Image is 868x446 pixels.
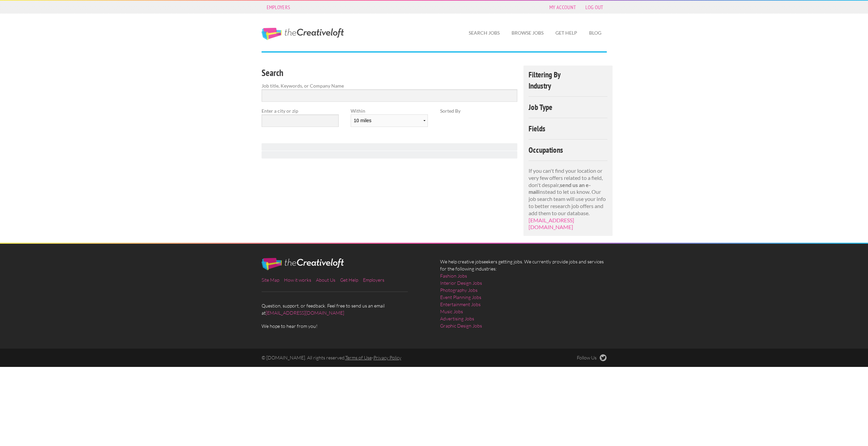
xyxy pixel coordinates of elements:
label: Job title, Keywords, or Company Name [262,82,518,89]
div: © [DOMAIN_NAME]. All rights reserved. - [255,354,523,361]
h3: Search [262,67,518,79]
a: Advertising Jobs [440,315,474,322]
a: Follow Us [577,354,607,361]
a: Entertainment Jobs [440,301,481,308]
a: Interior Design Jobs [440,279,482,286]
h4: Occupations [529,146,608,154]
a: Photography Jobs [440,286,478,294]
a: My Account [546,2,579,12]
label: Enter a city or zip [262,107,339,114]
a: Employers [263,2,294,12]
a: [EMAIL_ADDRESS][DOMAIN_NAME] [266,310,344,316]
a: How it works [284,277,311,283]
h4: Fields [529,125,608,132]
label: Sorted By [440,107,517,114]
a: Music Jobs [440,308,463,315]
p: If you can't find your location or very few offers related to a field, don't despair, instead to ... [529,167,608,231]
h4: Filtering By [529,71,608,78]
a: Blog [584,25,607,41]
div: We help creative jobseekers getting jobs. We currently provide jobs and services for the followin... [434,258,613,335]
a: Get Help [550,25,583,41]
span: We hope to hear from you! [262,322,428,330]
a: About Us [316,277,335,283]
img: The Creative Loft [262,258,344,270]
a: Privacy Policy [373,355,401,360]
a: Event Planning Jobs [440,294,481,301]
strong: send us an e-mail [529,182,591,195]
h4: Industry [529,82,608,90]
a: Employers [363,277,384,283]
div: Question, support, or feedback. Feel free to send us an email at [255,258,434,330]
input: Search [262,89,518,102]
a: Site Map [262,277,279,283]
a: Graphic Design Jobs [440,322,482,329]
a: Fashion Jobs [440,272,467,279]
a: Terms of Use [345,355,372,360]
a: [EMAIL_ADDRESS][DOMAIN_NAME] [529,217,574,230]
a: Get Help [340,277,358,283]
label: Within [351,107,428,114]
a: The Creative Loft [262,28,344,40]
a: Log Out [582,2,606,12]
h4: Job Type [529,103,608,111]
a: Browse Jobs [506,25,549,41]
a: Search Jobs [463,25,505,41]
